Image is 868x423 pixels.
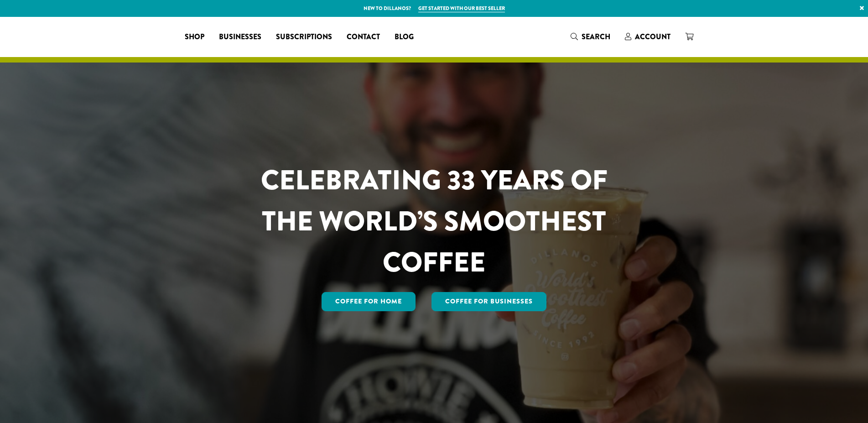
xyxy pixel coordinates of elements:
span: Shop [185,31,204,43]
a: Shop [177,30,212,44]
span: Account [635,31,670,42]
span: Blog [395,31,414,43]
span: Contact [347,31,380,43]
a: Coffee for Home [322,292,416,311]
a: Get started with our best seller [418,5,505,12]
h1: CELEBRATING 33 YEARS OF THE WORLD’S SMOOTHEST COFFEE [234,160,634,283]
a: Search [563,29,618,44]
span: Subscriptions [276,31,332,43]
a: Coffee For Businesses [431,292,546,311]
span: Businesses [219,31,261,43]
span: Search [582,31,610,42]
